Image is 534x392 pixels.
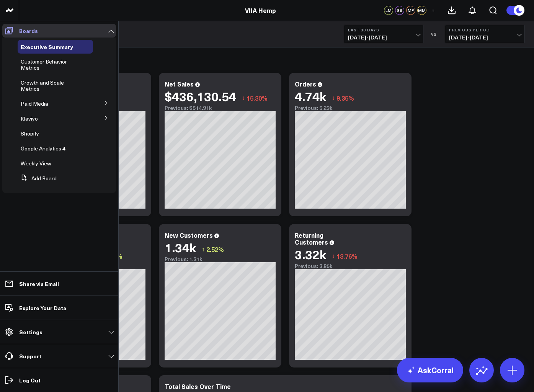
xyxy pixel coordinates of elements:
a: Klaviyo [21,116,38,122]
span: ↓ [332,251,335,261]
div: Net Sales [165,80,194,88]
div: Previous: 5.23k [295,105,406,111]
div: Previous: 3.85k [295,263,406,269]
span: ↓ [242,93,245,103]
a: Shopify [21,131,39,137]
div: LM [384,6,393,15]
div: $436,130.54 [165,89,236,103]
a: Growth and Scale Metrics [21,80,82,92]
span: 2.52% [206,245,224,253]
div: VS [427,32,441,36]
p: Share via Email [19,281,59,287]
div: Returning Customers [295,231,328,246]
button: Previous Period[DATE]-[DATE] [445,25,524,43]
span: Weekly View [21,160,51,167]
span: Growth and Scale Metrics [21,79,64,92]
a: Weekly View [21,160,51,167]
div: Total Sales Over Time [165,382,231,390]
p: Support [19,353,41,359]
span: [DATE] - [DATE] [449,34,520,41]
div: 1.34k [165,240,196,254]
span: Customer Behavior Metrics [21,58,67,71]
p: Boards [19,28,38,34]
button: + [428,6,438,15]
div: 4.74k [295,89,326,103]
p: Explore Your Data [19,305,66,311]
b: Previous Period [449,28,520,32]
span: + [431,8,435,13]
div: SS [395,6,404,15]
div: Previous: $514.91k [165,105,276,111]
div: Orders [295,80,316,88]
a: Executive Summary [21,44,73,50]
a: Google Analytics 4 [21,145,65,152]
span: [DATE] - [DATE] [348,34,419,41]
span: ↓ [332,93,335,103]
span: ↑ [202,244,205,254]
a: AskCorral [397,358,463,382]
div: MM [417,6,426,15]
span: 15.30% [247,94,268,102]
div: New Customers [165,231,213,239]
span: Shopify [21,130,39,137]
span: Klaviyo [21,115,38,122]
div: MP [406,6,415,15]
b: Last 30 Days [348,28,419,32]
span: Paid Media [21,100,48,107]
div: Previous: 1.31k [165,256,276,262]
span: Google Analytics 4 [21,145,65,152]
span: 13.76% [336,252,358,260]
a: VIIA Hemp [245,6,276,15]
button: Last 30 Days[DATE]-[DATE] [344,25,423,43]
p: Log Out [19,377,41,383]
span: Executive Summary [21,43,73,51]
a: Log Out [2,373,116,387]
a: Customer Behavior Metrics [21,59,82,71]
p: Settings [19,329,42,335]
button: Add Board [18,171,57,185]
span: 9.35% [336,94,354,102]
div: 3.32k [295,247,326,261]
